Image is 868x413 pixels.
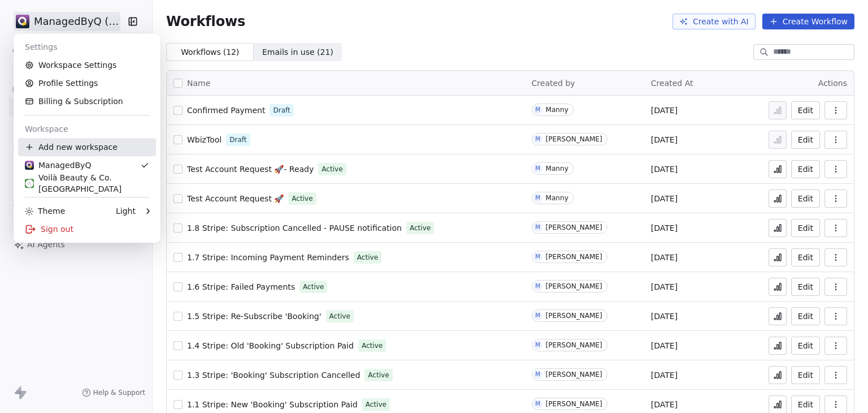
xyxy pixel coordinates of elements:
div: Settings [18,38,156,56]
div: Theme [25,205,65,217]
div: Voilà Beauty & Co. [GEOGRAPHIC_DATA] [25,172,149,195]
div: Add new workspace [18,138,156,156]
img: Stripe.png [25,161,34,170]
div: ManagedByQ [25,160,91,171]
div: Workspace [18,120,156,138]
a: Profile Settings [18,74,156,92]
img: Voila_Beauty_And_Co_Logo.png [25,179,34,188]
div: Sign out [18,220,156,238]
a: Billing & Subscription [18,92,156,110]
div: Light [116,205,136,217]
a: Workspace Settings [18,56,156,74]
